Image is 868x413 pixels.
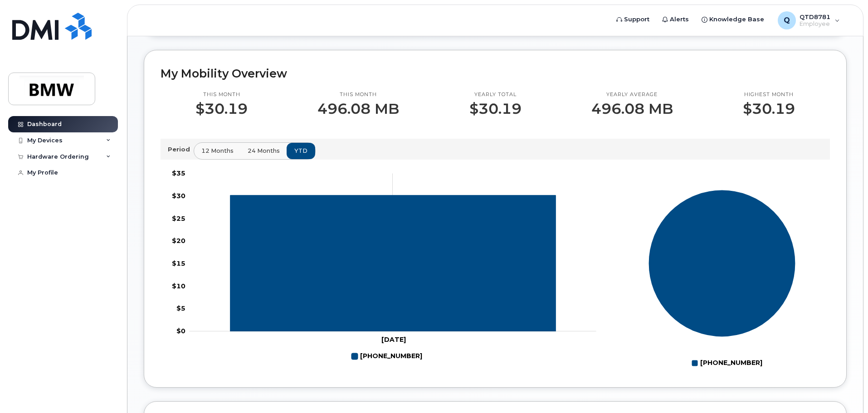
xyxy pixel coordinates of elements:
[172,237,185,245] tspan: $20
[172,169,185,177] tspan: $35
[176,327,185,335] tspan: $0
[649,190,796,337] g: Series
[195,101,248,117] p: $30.19
[161,67,830,80] h2: My Mobility Overview
[351,349,422,364] g: Legend
[800,13,830,20] span: QTD8781
[317,101,399,117] p: 496.08 MB
[381,335,406,344] tspan: [DATE]
[317,91,399,98] p: This month
[695,10,770,29] a: Knowledge Base
[172,259,185,267] tspan: $15
[800,20,830,28] span: Employee
[469,101,522,117] p: $30.19
[771,11,846,29] div: QTD8781
[610,10,656,29] a: Support
[351,349,422,364] g: 864-386-6514
[743,101,795,117] p: $30.19
[784,15,790,26] span: Q
[709,15,764,24] span: Knowledge Base
[172,282,185,290] tspan: $10
[195,91,248,98] p: This month
[201,146,234,155] span: 12 months
[656,10,695,29] a: Alerts
[469,91,522,98] p: Yearly total
[591,101,673,117] p: 496.08 MB
[172,192,185,200] tspan: $30
[591,91,673,98] p: Yearly average
[743,91,795,98] p: Highest month
[670,15,689,24] span: Alerts
[248,146,280,155] span: 24 months
[230,195,556,331] g: 864-386-6514
[649,190,796,371] g: Chart
[692,355,762,371] g: Legend
[176,305,185,313] tspan: $5
[624,15,649,24] span: Support
[172,169,596,364] g: Chart
[168,145,194,154] p: Period
[829,374,861,406] iframe: Messenger Launcher
[172,214,185,223] tspan: $25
